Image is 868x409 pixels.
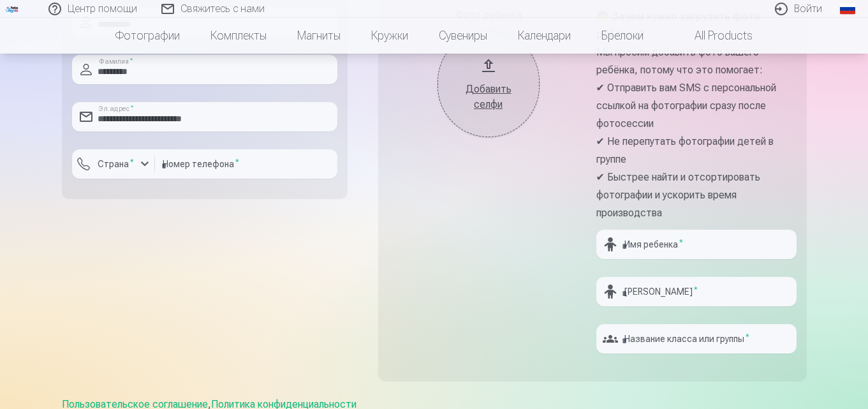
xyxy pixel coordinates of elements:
[586,18,659,54] a: Брелоки
[356,18,423,54] a: Кружки
[438,31,540,137] button: Добавить селфи
[596,79,797,133] p: ✔ Отправить вам SMS с персональной ссылкой на фотографии сразу после фотосессии
[450,82,527,112] div: Добавить селфи
[5,5,19,13] img: /fa1
[503,18,586,54] a: Календари
[282,18,356,54] a: Магниты
[72,149,155,179] button: Страна*
[100,18,195,54] a: Фотографии
[423,18,503,54] a: Сувениры
[195,18,282,54] a: Комплекты
[659,18,768,54] a: All products
[92,158,139,170] label: Страна
[596,43,797,79] p: Мы просим добавить фото вашего ребёнка, потому что это помогает:
[596,168,797,222] p: ✔ Быстрее найти и отсортировать фотографии и ускорить время производства
[596,133,797,168] p: ✔ Не перепутать фотографии детей в группе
